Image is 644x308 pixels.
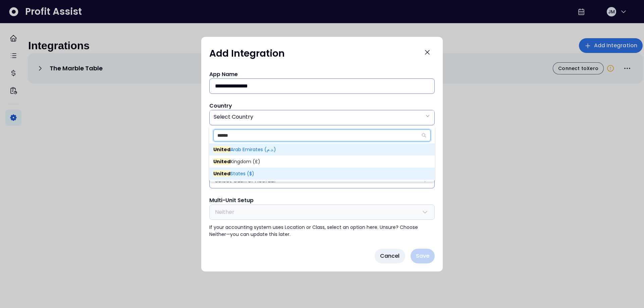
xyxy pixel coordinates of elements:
p: If your accounting system uses Location or Class, select an option here. Unsure? Choose Neither—y... [209,224,435,238]
button: Cancel [375,249,405,263]
span: Save [416,252,429,260]
mark: United [213,170,230,177]
h1: Add Integration [209,48,285,60]
span: Cancel [380,252,400,260]
span: Multi-Unit Setup [209,196,254,204]
span: Select Country [214,113,253,121]
span: App Name [209,70,238,78]
span: Kingdom (£) [213,158,260,165]
button: Save [411,249,435,263]
button: Close [420,45,435,60]
span: Country [209,102,232,110]
mark: United [213,146,230,153]
span: Neither [215,208,234,216]
svg: search [422,133,426,138]
svg: arrow down line [425,113,430,119]
span: Arab Emirates (د.م.) [213,146,276,153]
mark: United [213,158,230,165]
span: States ($) [213,170,254,177]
